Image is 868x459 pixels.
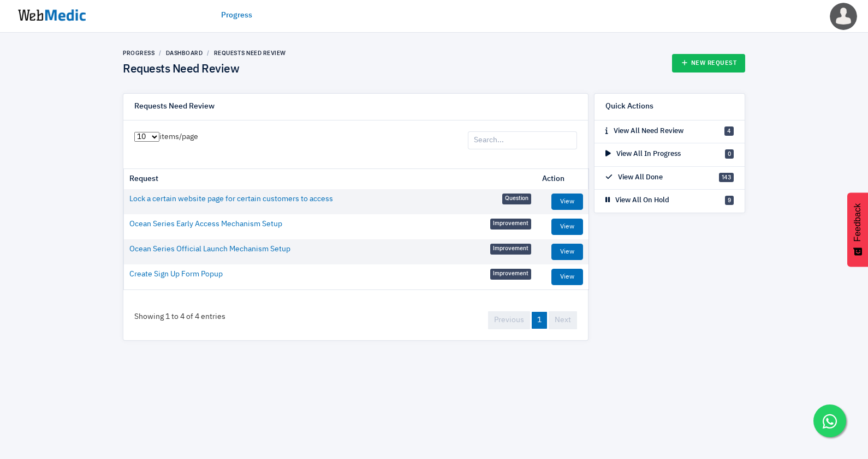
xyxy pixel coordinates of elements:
[605,172,663,183] p: View All Done
[490,219,531,230] span: Improvement
[551,219,583,235] a: View
[551,244,583,260] a: View
[134,132,159,142] select: items/page
[532,312,547,329] a: 1
[551,194,583,210] a: View
[724,126,734,136] span: 4
[502,194,531,204] span: Question
[725,149,734,159] span: 0
[129,194,333,205] a: Lock a certain website page for certain customers to access
[719,173,734,182] span: 143
[605,149,681,160] p: View All In Progress
[488,311,530,329] a: Previous
[123,63,286,77] h4: Requests Need Review
[490,269,531,280] span: Improvement
[605,102,653,112] h6: Quick Actions
[124,169,537,189] th: Request
[551,269,583,285] a: View
[847,192,868,267] button: Feedback - Show survey
[490,244,531,255] span: Improvement
[725,196,734,205] span: 9
[129,219,282,230] a: Ocean Series Early Access Mechanism Setup
[134,131,198,143] label: items/page
[468,131,577,150] input: Search...
[605,195,669,206] p: View All On Hold
[123,50,154,56] a: Progress
[123,300,236,334] div: Showing 1 to 4 of 4 entries
[221,10,252,21] a: Progress
[605,126,683,137] p: View All Need Review
[214,50,286,56] a: Requests Need Review
[123,49,286,57] nav: breadcrumb
[549,311,577,329] a: Next
[129,269,223,280] a: Create Sign Up Form Popup
[672,54,746,73] a: New Request
[166,50,203,56] a: Dashboard
[853,203,863,241] span: Feedback
[129,244,290,255] a: Ocean Series Official Launch Mechanism Setup
[537,169,588,189] th: Action
[134,102,215,112] h6: Requests Need Review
